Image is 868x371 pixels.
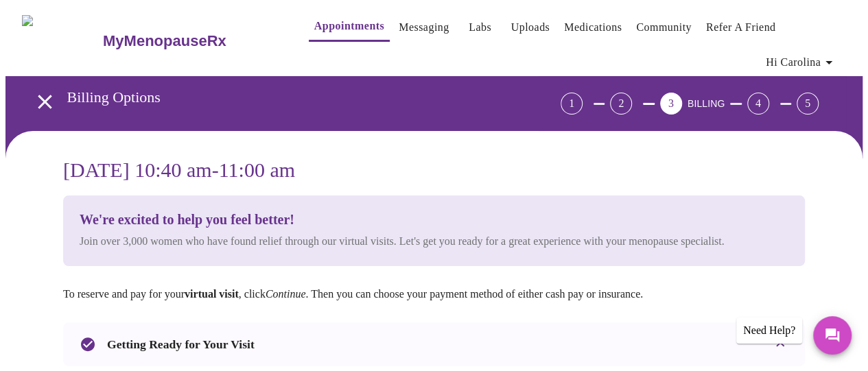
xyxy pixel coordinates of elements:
div: 2 [610,93,632,115]
button: Messaging [393,14,454,41]
a: Uploads [511,18,550,37]
a: Appointments [314,16,384,36]
div: 5 [797,93,819,115]
p: To reserve and pay for your , click . Then you can choose your payment method of either cash pay ... [63,288,805,300]
p: Join over 3,000 women who have found relief through our virtual visits. Let's get you ready for a... [80,233,725,250]
button: Labs [458,14,502,41]
h3: We're excited to help you feel better! [80,212,725,228]
button: Refer a Friend [701,14,782,41]
a: Messaging [399,18,449,37]
button: Community [631,14,697,41]
h3: Getting Ready for Your Visit [107,337,255,352]
button: Messages [813,316,852,355]
strong: virtual visit [185,288,239,300]
h3: [DATE] 10:40 am - 11:00 am [63,158,805,182]
div: Getting Ready for Your Visit [63,322,805,366]
button: Hi Carolina [760,49,843,76]
a: Labs [469,18,491,37]
a: Medications [564,18,622,37]
img: MyMenopauseRx Logo [22,15,101,67]
button: Appointments [309,12,390,42]
button: open drawer [25,82,65,122]
h3: MyMenopauseRx [103,32,226,50]
span: Hi Carolina [766,53,837,72]
a: Refer a Friend [706,18,776,37]
em: Continue [266,288,306,300]
h3: Billing Options [67,88,484,106]
span: BILLING [688,98,725,109]
button: Uploads [506,14,556,41]
button: Medications [559,14,627,41]
a: MyMenopauseRx [101,17,281,65]
a: Community [636,18,692,37]
div: Need Help? [736,318,802,344]
div: 3 [660,93,682,115]
div: 1 [561,93,583,115]
div: 4 [747,93,769,115]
